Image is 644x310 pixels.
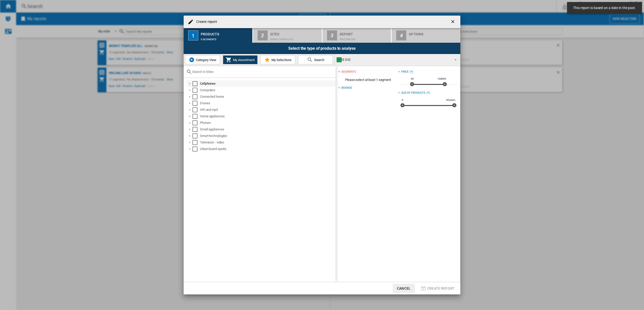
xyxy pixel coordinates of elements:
[338,75,398,85] span: Please select at least 1 segment
[200,120,335,125] div: Phones
[340,30,389,35] div: Report
[427,286,455,290] span: Create report
[393,284,415,293] button: Cancel
[409,30,458,35] div: Options
[232,58,255,62] span: My Assortment
[572,6,637,11] span: This report is based on a date in the past.
[195,58,216,62] span: Category View
[192,127,200,132] md-checkbox: Select
[201,35,250,41] div: 0 segments
[253,28,322,43] button: 2 Sites Default profile (4)
[410,77,415,81] span: 0€
[192,88,200,93] md-checkbox: Select
[341,70,356,74] div: segments
[200,88,335,93] div: Computers
[189,57,195,63] img: wiser-icon-blue.png
[341,86,352,90] div: Brands
[323,28,392,43] button: 3 Report Price Matrix
[200,133,335,138] div: Smart technologies
[192,114,200,119] md-checkbox: Select
[445,98,456,102] span: 30 years
[192,70,333,74] input: Search in Sites
[448,17,458,27] button: getI18NText('BUTTONS.CLOSE_DIALOG')
[184,43,460,54] div: Select the type of products to analyse
[200,107,335,112] div: Hifi and mp3
[258,30,268,40] div: 2
[270,35,320,41] div: Default profile (4)
[337,56,450,63] div: IE DID
[223,55,258,64] button: My Assortment
[200,101,335,106] div: Drones
[192,101,200,106] md-checkbox: Select
[200,81,335,86] div: Cellphones
[313,58,324,62] span: Search
[260,55,295,64] button: My Selections
[270,30,320,35] div: Sites
[194,19,217,24] h4: Create report
[200,94,335,99] div: Connected home
[200,140,335,145] div: Television - video
[401,70,409,74] div: Price
[401,98,404,102] span: 0
[185,55,220,64] button: Category View
[200,146,335,151] div: Urban board sports
[419,284,456,293] button: Create report
[396,30,406,40] div: 4
[184,28,253,43] button: 1 Products 0 segments
[401,91,426,95] div: Age of products
[200,114,335,119] div: Home appliances
[192,146,200,151] md-checkbox: Select
[327,30,337,40] div: 3
[298,55,333,64] button: Search
[192,107,200,112] md-checkbox: Select
[201,30,250,35] div: Products
[437,77,447,81] span: 10000€
[188,30,198,40] div: 1
[340,35,389,41] div: Price Matrix
[192,94,200,99] md-checkbox: Select
[192,133,200,138] md-checkbox: Select
[270,58,292,62] span: My Selections
[192,81,200,86] md-checkbox: Select
[192,140,200,145] md-checkbox: Select
[192,120,200,125] md-checkbox: Select
[200,127,335,132] div: Small appliances
[450,19,456,25] ng-md-icon: getI18NText('BUTTONS.CLOSE_DIALOG')
[392,28,460,43] button: 4 Options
